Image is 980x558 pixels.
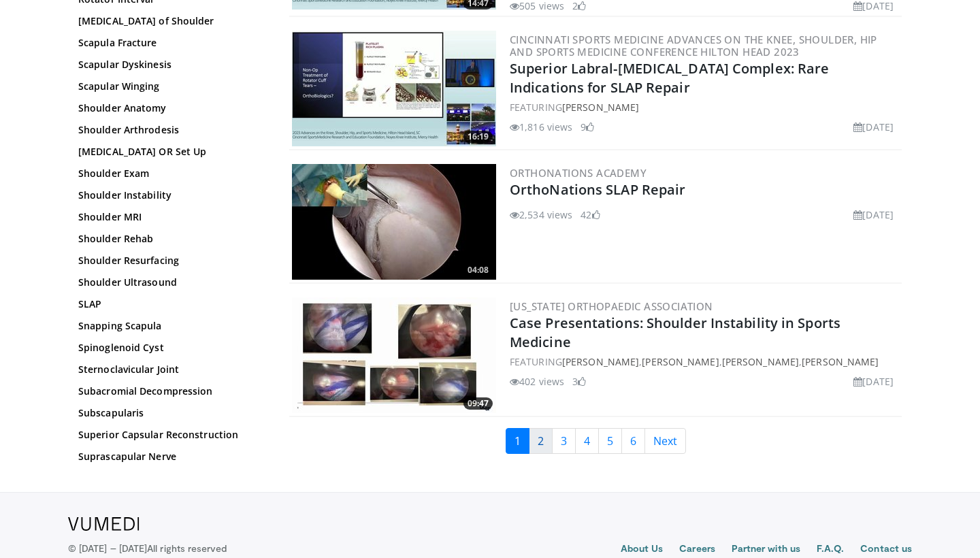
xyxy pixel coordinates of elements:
span: 04:08 [463,264,493,276]
a: 1 [506,428,529,454]
a: About Us [621,542,664,558]
a: 09:47 [292,297,496,413]
a: Suprascapular Nerve [78,450,262,463]
li: [DATE] [853,208,894,222]
a: 4 [575,428,599,454]
span: 09:47 [463,397,493,410]
a: Cincinnati Sports Medicine Advances on the Knee, Shoulder, Hip and Sports Medicine Conference Hil... [510,33,877,59]
img: 430a6989-7565-4eaf-b61b-53a090b1d8eb.300x170_q85_crop-smart_upscale.jpg [292,164,496,280]
a: Shoulder Anatomy [78,101,262,115]
a: Contact us [860,542,912,558]
a: Shoulder Rehab [78,232,262,246]
a: Shoulder Arthrodesis [78,123,262,137]
a: Shoulder Instability [78,188,262,202]
a: Next [644,428,686,454]
a: [MEDICAL_DATA] OR Set Up [78,145,262,159]
a: [US_STATE] Orthopaedic Association [510,299,713,313]
a: [PERSON_NAME] [562,355,639,368]
a: Shoulder Exam [78,167,262,180]
li: 9 [581,120,594,134]
li: 402 views [510,374,564,389]
p: © [DATE] – [DATE] [68,542,227,555]
span: All rights reserved [147,542,227,554]
li: 2,534 views [510,208,572,222]
a: 5 [598,428,622,454]
a: 6 [621,428,645,454]
a: F.A.Q. [817,542,844,558]
li: [DATE] [853,120,894,134]
a: Shoulder MRI [78,210,262,224]
a: Sternoclavicular Joint [78,363,262,376]
a: Scapular Dyskinesis [78,58,262,71]
a: [PERSON_NAME] [562,101,639,114]
li: [DATE] [853,374,894,389]
div: FEATURING , , , [510,355,899,369]
a: Spinoglenoid Cyst [78,341,262,355]
a: Superior Labral-[MEDICAL_DATA] Complex: Rare Indications for SLAP Repair [510,59,829,97]
a: Partner with us [732,542,800,558]
a: 2 [529,428,553,454]
a: Case Presentations: Shoulder Instability in Sports Medicine [510,314,840,351]
a: 04:08 [292,164,496,280]
a: OrthoNations Academy [510,166,647,180]
a: Subacromial Decompression [78,384,262,398]
a: Careers [679,542,715,558]
a: OrthoNations SLAP Repair [510,180,685,199]
a: SLAP [78,297,262,311]
li: 42 [581,208,600,222]
a: Shoulder Ultrasound [78,276,262,289]
a: [PERSON_NAME] [802,355,879,368]
img: 730576b8-9e4c-4461-bdda-74fdb071f2d6.300x170_q85_crop-smart_upscale.jpg [292,297,496,413]
a: [PERSON_NAME] [722,355,799,368]
li: 3 [572,374,586,389]
a: Snapping Scapula [78,319,262,333]
a: 3 [552,428,576,454]
a: Shoulder Resurfacing [78,254,262,267]
span: 16:19 [463,131,493,143]
a: 16:19 [292,31,496,146]
img: 156c710e-0a00-4fd5-929d-ebbdb1cf3f3b.300x170_q85_crop-smart_upscale.jpg [292,31,496,146]
a: Scapula Fracture [78,36,262,50]
a: [MEDICAL_DATA] of Shoulder [78,14,262,28]
a: Subscapularis [78,406,262,420]
a: [PERSON_NAME] [642,355,719,368]
a: Scapular Winging [78,80,262,93]
a: Superior Capsular Reconstruction [78,428,262,442]
img: VuMedi Logo [68,517,140,531]
div: FEATURING [510,100,899,114]
li: 1,816 views [510,120,572,134]
nav: Search results pages [289,428,902,454]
